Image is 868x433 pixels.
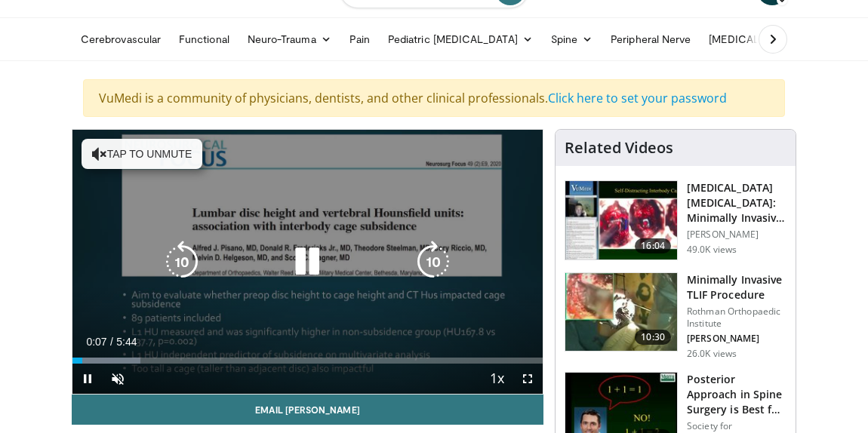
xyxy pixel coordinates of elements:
button: Playback Rate [482,364,512,394]
button: Fullscreen [512,364,543,394]
p: Rothman Orthopaedic Institute [687,306,786,330]
a: Email [PERSON_NAME] [72,395,543,425]
button: Tap to unmute [82,139,202,169]
a: Pain [340,24,379,54]
video-js: Video Player [72,130,543,394]
button: Pause [72,364,103,394]
h3: Minimally Invasive TLIF Procedure [687,272,786,302]
button: Unmute [103,364,133,394]
a: Functional [170,24,239,54]
p: 26.0K views [687,348,737,360]
p: 49.0K views [687,244,737,256]
a: 16:04 [MEDICAL_DATA] [MEDICAL_DATA]: Minimally Invasive Options [PERSON_NAME] 49.0K views [565,180,786,260]
a: Spine [542,24,602,54]
div: VuMedi is a community of physicians, dentists, and other clinical professionals. [83,79,785,117]
a: 10:30 Minimally Invasive TLIF Procedure Rothman Orthopaedic Institute [PERSON_NAME] 26.0K views [565,272,786,360]
a: [MEDICAL_DATA] [700,24,817,54]
p: [PERSON_NAME] [687,333,786,345]
a: Neuro-Trauma [239,24,340,54]
span: / [110,336,113,348]
a: Cerebrovascular [72,24,170,54]
p: [PERSON_NAME] [687,229,786,241]
div: Progress Bar [72,358,543,364]
img: 9f1438f7-b5aa-4a55-ab7b-c34f90e48e66.150x105_q85_crop-smart_upscale.jpg [565,181,677,259]
a: Pediatric [MEDICAL_DATA] [379,24,542,54]
span: 5:44 [116,336,137,348]
h4: Related Videos [565,139,673,157]
span: 10:30 [635,330,671,345]
h3: [MEDICAL_DATA] [MEDICAL_DATA]: Minimally Invasive Options [687,180,786,226]
span: 0:07 [86,336,106,348]
h3: Posterior Approach in Spine Surgery is Best for the Patient [687,372,786,417]
span: 16:04 [635,238,671,253]
img: ander_3.png.150x105_q85_crop-smart_upscale.jpg [565,273,677,352]
a: Click here to set your password [548,90,727,106]
a: Peripheral Nerve [602,24,700,54]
